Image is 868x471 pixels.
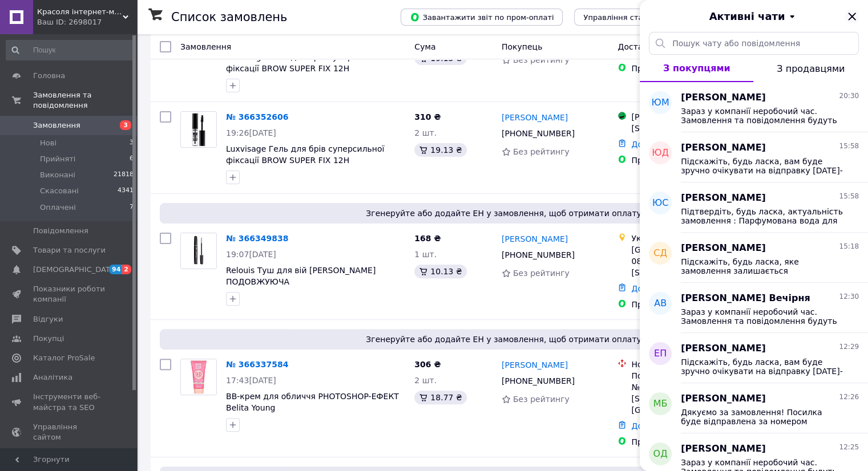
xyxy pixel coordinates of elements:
[414,234,441,243] span: 168 ₴
[183,112,215,147] img: Фото товару
[414,376,437,385] span: 2 шт.
[839,442,859,452] span: 12:25
[631,284,676,293] a: Додати ЕН
[226,128,276,137] span: 19:26[DATE]
[513,395,570,404] span: Без рейтингу
[164,334,843,345] span: Згенеруйте або додайте ЕН у замовлення, щоб отримати оплату
[502,129,575,138] span: [PHONE_NUMBER]
[681,107,843,125] span: Зараз у компанії неробочий час. Замовлення та повідомлення будуть оброблені з 10:00 найближчого р...
[839,91,859,101] span: 20:30
[653,397,668,411] span: МБ
[513,55,570,64] span: Без рейтингу
[681,141,766,155] span: [PERSON_NAME]
[37,17,137,27] div: Ваш ID: 2698017
[652,197,668,210] span: ЮС
[114,170,134,180] span: 21818
[681,91,766,104] span: [PERSON_NAME]
[401,9,563,26] button: Завантажити звіт по пром-оплаті
[226,266,376,286] span: Relouis Туш для вій [PERSON_NAME] ПОДОВЖУЮЧА
[631,123,748,134] div: [STREET_ADDRESS]
[130,202,134,213] span: 7
[33,334,64,344] span: Покупці
[40,154,75,164] span: Прийняті
[33,422,106,442] span: Управління сайтом
[839,192,859,201] span: 15:58
[502,42,542,51] span: Покупець
[37,7,123,17] span: Красоля інтернет-магазин
[631,370,748,416] div: Подольск, Почтомат №5594: просп. [STREET_ADDRESS] (маг. [GEOGRAPHIC_DATA])
[6,40,135,60] input: Пошук
[502,250,575,259] span: [PHONE_NUMBER]
[753,55,868,82] button: З продавцями
[681,192,766,205] span: [PERSON_NAME]
[181,233,216,269] img: Фото товару
[118,186,134,196] span: 4341
[130,138,134,148] span: 3
[226,250,276,259] span: 19:07[DATE]
[164,208,843,219] span: Згенеруйте або додайте ЕН у замовлення, щоб отримати оплату
[40,186,79,196] span: Скасовані
[226,392,399,412] a: ВВ-крем для обличчя PHOTOSHOP-ЕФЕКТ Belita Young
[640,132,868,182] button: ЮД[PERSON_NAME]15:58Підскажіть, будь ласка, вам буде зручно очікувати на відправку [DATE]-[DATE]?
[777,63,845,74] span: З продавцями
[640,383,868,433] button: МБ[PERSON_NAME]12:26Дякуємо за замовлення! Посилка буде відправлена за номером ТТН20451269023775 ...
[654,297,667,310] span: АВ
[414,143,466,157] div: 19.13 ₴
[631,140,676,149] a: Додати ЕН
[33,392,106,412] span: Інструменти веб-майстра та SEO
[640,283,868,333] button: АВ[PERSON_NAME] Вечірня12:30Зараз у компанії неробочий час. Замовлення та повідомлення будуть обр...
[414,391,466,404] div: 18.77 ₴
[502,112,568,123] a: [PERSON_NAME]
[226,376,276,385] span: 17:43[DATE]
[180,42,231,51] span: Замовлення
[681,257,843,275] span: Підскажіть, будь ласка, яке замовлення залишається актуальним?
[122,265,131,274] span: 2
[583,13,671,22] span: Управління статусами
[654,347,667,360] span: ЕП
[672,9,836,24] button: Активні чати
[640,333,868,383] button: ЕП[PERSON_NAME]12:29Підскажіть, будь ласка, вам буде зручно очікувати на відправку [DATE]-[DATE]?
[33,90,137,111] span: Замовлення та повідомлення
[631,421,676,431] a: Додати ЕН
[652,147,669,160] span: ЮД
[502,233,568,245] a: [PERSON_NAME]
[180,233,217,269] a: Фото товару
[839,141,859,151] span: 15:58
[839,342,859,352] span: 12:29
[631,359,748,370] div: Нова Пошта
[631,436,748,448] div: Пром-оплата
[631,233,748,244] div: Укрпошта
[181,359,216,395] img: Фото товару
[513,269,570,278] span: Без рейтингу
[414,42,435,51] span: Cума
[681,392,766,405] span: [PERSON_NAME]
[631,63,748,74] div: Пром-оплата
[410,12,554,22] span: Завантажити звіт по пром-оплаті
[180,111,217,148] a: Фото товару
[839,242,859,251] span: 15:18
[839,392,859,402] span: 12:26
[180,359,217,395] a: Фото товару
[502,376,575,385] span: [PHONE_NUMBER]
[839,292,859,302] span: 12:30
[40,170,75,180] span: Виконані
[640,182,868,233] button: ЮС[PERSON_NAME]15:58Підтвердіть, будь ласка, актуальність замовлення : Парфумована вода для жінок...
[120,120,131,130] span: 3
[33,353,95,363] span: Каталог ProSale
[40,138,56,148] span: Нові
[513,147,570,156] span: Без рейтингу
[414,250,437,259] span: 1 шт.
[640,55,753,82] button: З покупцями
[226,144,384,165] span: Luxvisage Гель для брів суперсильної фіксації BROW SUPER FIX 12H
[33,372,72,383] span: Аналітика
[681,207,843,225] span: Підтвердіть, будь ласка, актуальність замовлення : Парфумована вода для жінок Morale Parfums Nice...
[502,359,568,371] a: [PERSON_NAME]
[631,244,748,278] div: [GEOGRAPHIC_DATA], 08301, вул. [STREET_ADDRESS]
[631,111,748,123] div: [PERSON_NAME]
[171,10,287,24] h1: Список замовлень
[414,128,437,137] span: 2 шт.
[33,226,88,236] span: Повідомлення
[649,32,859,55] input: Пошук чату або повідомлення
[574,9,680,26] button: Управління статусами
